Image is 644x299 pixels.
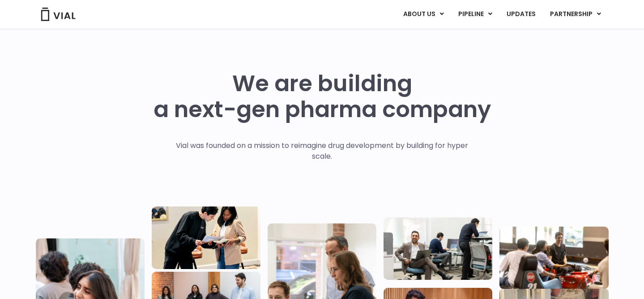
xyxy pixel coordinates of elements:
[499,227,608,289] img: Group of people playing whirlyball
[543,7,608,22] a: PARTNERSHIPMenu Toggle
[40,8,76,21] img: Vial Logo
[396,7,451,22] a: ABOUT USMenu Toggle
[451,7,499,22] a: PIPELINEMenu Toggle
[154,71,491,122] h1: We are building a next-gen pharma company
[152,206,260,269] img: Two people looking at a paper talking.
[384,217,492,280] img: Three people working in an office
[166,140,478,162] p: Vial was founded on a mission to reimagine drug development by building for hyper scale.
[499,7,542,22] a: UPDATES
